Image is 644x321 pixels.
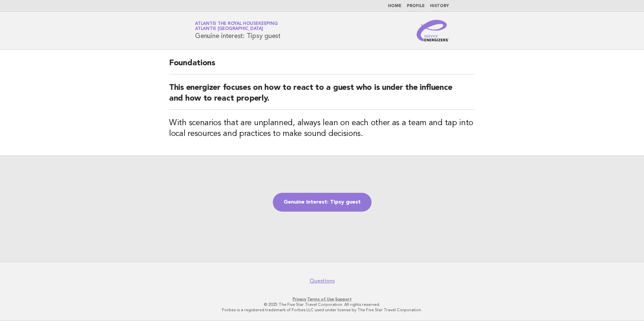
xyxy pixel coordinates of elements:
span: Atlantis [GEOGRAPHIC_DATA] [195,27,263,31]
h2: Foundations [169,58,475,74]
h1: Genuine interest: Tipsy guest [195,22,281,39]
p: · · [116,296,528,302]
a: Home [388,4,401,8]
a: Profile [407,4,425,8]
img: Service Energizers [417,20,449,41]
h3: With scenarios that are unplanned, always lean on each other as a team and tap into local resourc... [169,118,475,139]
a: Terms of Use [307,297,334,301]
a: Atlantis the Royal HousekeepingAtlantis [GEOGRAPHIC_DATA] [195,22,278,31]
a: History [430,4,449,8]
a: Privacy [293,297,306,301]
h2: This energizer focuses on how to react to a guest who is under the influence and how to react pro... [169,82,475,110]
a: Genuine interest: Tipsy guest [273,193,372,212]
a: Support [335,297,352,301]
a: Questions [310,278,335,284]
p: © 2025 The Five Star Travel Corporation. All rights reserved. [116,302,528,307]
p: Forbes is a registered trademark of Forbes LLC used under license by The Five Star Travel Corpora... [116,307,528,313]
